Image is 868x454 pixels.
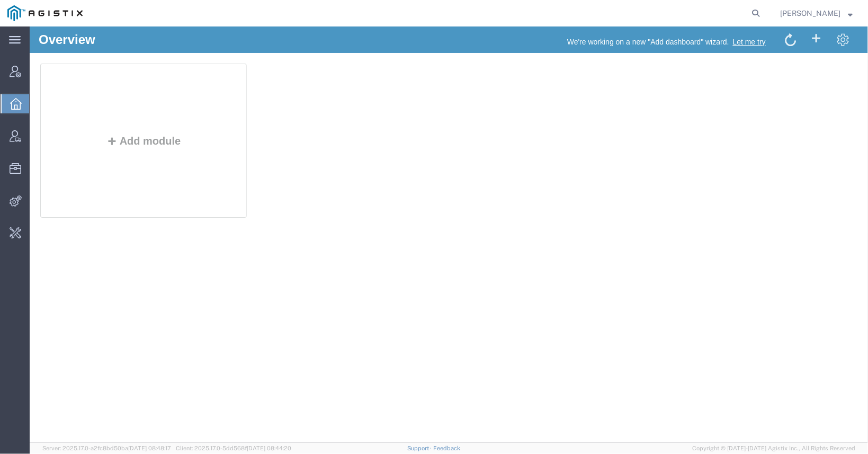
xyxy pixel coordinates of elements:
span: Client: 2025.17.0-5dd568f [176,445,291,451]
span: Server: 2025.17.0-a2fc8bd50ba [42,445,171,451]
a: Feedback [433,445,460,451]
iframe: FS Legacy Container [30,26,868,443]
span: [DATE] 08:44:20 [247,445,291,451]
span: Dennis Shynkarenko [780,7,840,19]
a: Support [407,445,434,451]
button: [PERSON_NAME] [780,7,853,20]
button: Add module [74,109,155,120]
span: [DATE] 08:48:17 [128,445,171,451]
span: Copyright © [DATE]-[DATE] Agistix Inc., All Rights Reserved [692,444,855,453]
img: logo [7,5,83,21]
